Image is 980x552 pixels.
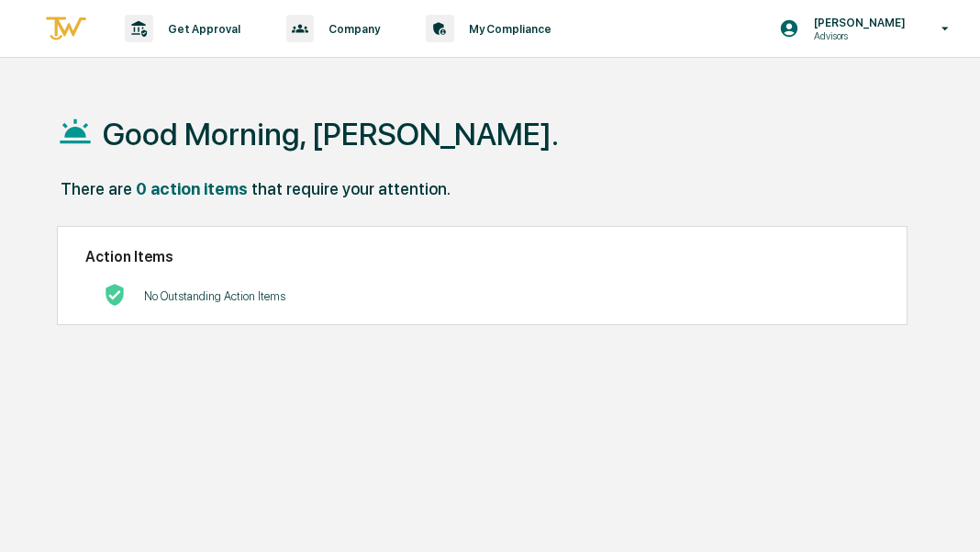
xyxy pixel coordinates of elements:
img: logo [44,14,88,44]
div: 0 action items [136,179,248,198]
p: Company [314,22,389,36]
p: Advisors [799,29,915,42]
p: My Compliance [454,22,561,36]
div: that require your attention. [251,179,451,198]
p: No Outstanding Action Items [144,289,285,303]
p: Get Approval [153,22,250,36]
img: No Actions logo [104,284,126,306]
h2: Action Items [85,248,879,265]
div: There are [61,179,132,198]
h1: Good Morning, [PERSON_NAME]. [103,116,559,152]
p: [PERSON_NAME] [799,16,915,29]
